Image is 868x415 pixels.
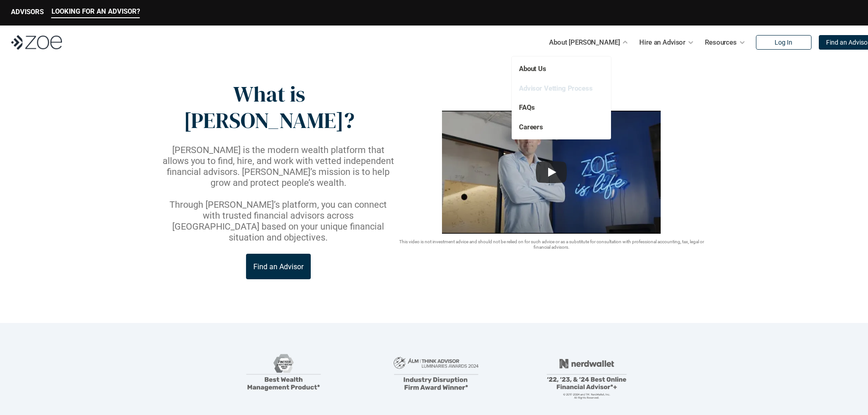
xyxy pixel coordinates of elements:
p: Through [PERSON_NAME]’s platform, you can connect with trusted financial advisors across [GEOGRAP... [161,199,396,243]
p: Log In [775,39,792,46]
a: About Us [519,65,546,73]
p: ADVISORS [11,8,44,16]
img: sddefault.webp [442,111,661,234]
a: Find an Advisor [246,254,311,279]
a: Log In [756,35,812,50]
button: Play [536,161,567,183]
p: This video is not investment advice and should not be relied on for such advice or as a substitut... [396,239,708,250]
p: What is [PERSON_NAME]? [161,81,377,133]
p: [PERSON_NAME] is the modern wealth platform that allows you to find, hire, and work with vetted i... [161,144,396,188]
a: FAQs [519,103,534,112]
p: Hire an Advisor [639,36,685,49]
p: LOOKING FOR AN ADVISOR? [51,7,140,15]
p: About [PERSON_NAME] [549,36,620,49]
p: Find an Advisor [253,262,303,271]
a: Advisor Vetting Process [519,84,593,92]
p: Resources [705,36,737,49]
a: Careers [519,123,543,131]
